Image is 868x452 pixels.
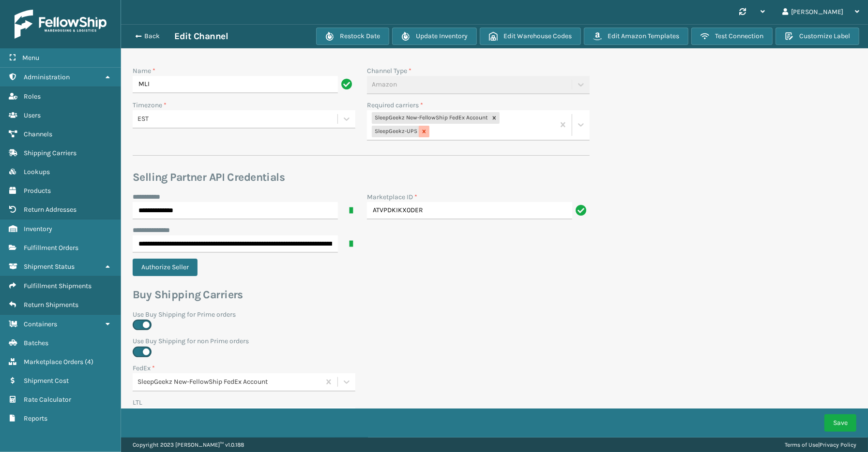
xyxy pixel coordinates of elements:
button: Update Inventory [392,28,477,45]
span: Marketplace Orders [24,358,83,366]
span: Shipping Carriers [24,149,76,157]
h3: Selling Partner API Credentials [133,170,590,185]
a: Terms of Use [785,441,818,448]
span: Menu [22,54,39,62]
span: Products [24,187,51,195]
span: Fulfillment Orders [24,244,78,252]
span: Shipment Status [24,262,75,271]
span: Administration [24,73,70,81]
div: SleepGeekz-UPS [372,126,419,137]
div: EST [137,114,338,124]
button: Authorize Seller [133,259,198,276]
label: Channel Type [367,66,411,76]
img: logo [15,10,107,39]
h3: Buy Shipping Carriers [133,288,590,302]
p: Copyright 2023 [PERSON_NAME]™ v 1.0.188 [133,437,244,452]
span: Users [24,111,41,119]
button: Back [130,32,174,41]
div: SleepGeekz New-FellowShip FedEx Account [372,112,489,124]
span: Roles [24,92,41,101]
label: Name [133,66,155,76]
div: SleepGeekz New-FellowShip FedEx Account [137,377,321,387]
span: Channels [24,130,52,138]
span: Inventory [24,225,52,233]
span: Containers [24,320,57,328]
label: Use Buy Shipping for Prime orders [133,309,590,320]
button: Save [824,414,856,432]
span: Lookups [24,168,50,176]
span: Return Addresses [24,205,76,214]
label: Marketplace ID [367,192,417,202]
span: Batches [24,339,48,347]
span: Fulfillment Shipments [24,282,91,290]
a: Authorize Seller [133,263,203,271]
label: Timezone [133,100,167,110]
button: Edit Amazon Templates [584,28,688,45]
button: Customize Label [776,28,859,45]
label: LTL [133,397,142,408]
label: FedEx [133,363,155,373]
div: | [785,437,856,452]
span: Reports [24,414,47,423]
button: Test Connection [691,28,773,45]
span: ( 4 ) [85,358,93,366]
h3: Edit Channel [174,30,228,42]
a: Privacy Policy [820,441,856,448]
button: Restock Date [316,28,389,45]
label: Use Buy Shipping for non Prime orders [133,336,590,346]
span: Rate Calculator [24,395,71,404]
button: Edit Warehouse Codes [480,28,581,45]
label: Required carriers [367,100,423,110]
span: Shipment Cost [24,377,69,385]
span: Return Shipments [24,301,78,309]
